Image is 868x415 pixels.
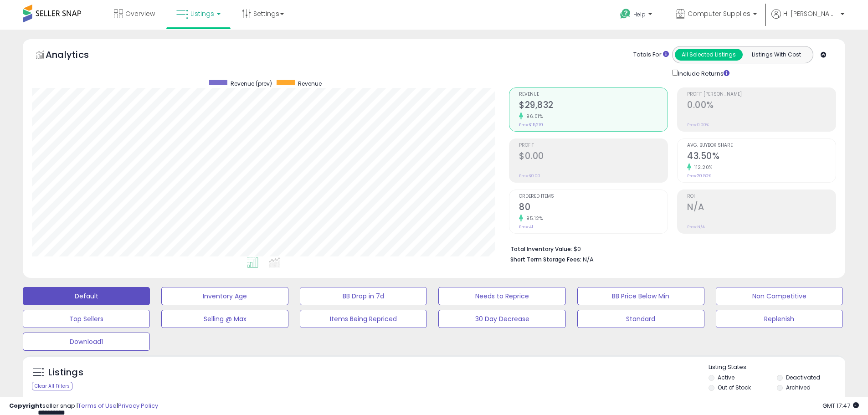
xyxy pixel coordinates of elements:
[687,143,836,148] span: Avg. Buybox Share
[23,287,150,305] button: Default
[822,401,859,410] span: 2025-08-14 17:47 GMT
[742,49,810,61] button: Listings With Cost
[23,310,150,328] button: Top Sellers
[23,333,150,351] button: Download1
[716,310,843,328] button: Replenish
[161,310,288,328] button: Selling @ Max
[786,374,820,381] label: Deactivated
[687,173,711,179] small: Prev: 20.50%
[510,256,581,263] b: Short Term Storage Fees:
[125,9,155,18] span: Overview
[231,80,272,87] span: Revenue (prev)
[161,287,288,305] button: Inventory Age
[687,122,709,128] small: Prev: 0.00%
[519,122,543,128] small: Prev: $15,219
[718,374,734,381] label: Active
[46,48,107,63] h5: Analytics
[519,224,533,230] small: Prev: 41
[716,287,843,305] button: Non Competitive
[298,80,322,87] span: Revenue
[709,363,845,372] p: Listing States:
[438,310,565,328] button: 30 Day Decrease
[519,194,668,199] span: Ordered Items
[300,310,427,328] button: Items Being Repriced
[438,287,565,305] button: Needs to Reprice
[665,68,740,78] div: Include Returns
[577,310,704,328] button: Standard
[620,8,631,20] i: Get Help
[687,202,836,214] h2: N/A
[583,255,594,264] span: N/A
[577,287,704,305] button: BB Price Below Min
[786,384,811,391] label: Archived
[771,9,844,30] a: Hi [PERSON_NAME]
[519,151,668,163] h2: $0.00
[118,401,158,410] a: Privacy Policy
[718,384,751,391] label: Out of Stock
[783,9,838,18] span: Hi [PERSON_NAME]
[523,215,543,222] small: 95.12%
[519,173,540,179] small: Prev: $0.00
[510,243,829,254] li: $0
[633,10,646,18] span: Help
[688,9,750,18] span: Computer Supplies
[687,151,836,163] h2: 43.50%
[300,287,427,305] button: BB Drop in 7d
[687,224,705,230] small: Prev: N/A
[523,113,543,120] small: 96.01%
[9,401,42,410] strong: Copyright
[519,92,668,97] span: Revenue
[613,1,661,30] a: Help
[32,382,72,390] div: Clear All Filters
[519,143,668,148] span: Profit
[519,100,668,112] h2: $29,832
[190,9,214,18] span: Listings
[78,401,117,410] a: Terms of Use
[48,366,83,379] h5: Listings
[675,49,743,61] button: All Selected Listings
[687,92,836,97] span: Profit [PERSON_NAME]
[687,100,836,112] h2: 0.00%
[691,164,713,171] small: 112.20%
[510,245,572,253] b: Total Inventory Value:
[519,202,668,214] h2: 80
[9,402,158,410] div: seller snap | |
[633,51,669,59] div: Totals For
[687,194,836,199] span: ROI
